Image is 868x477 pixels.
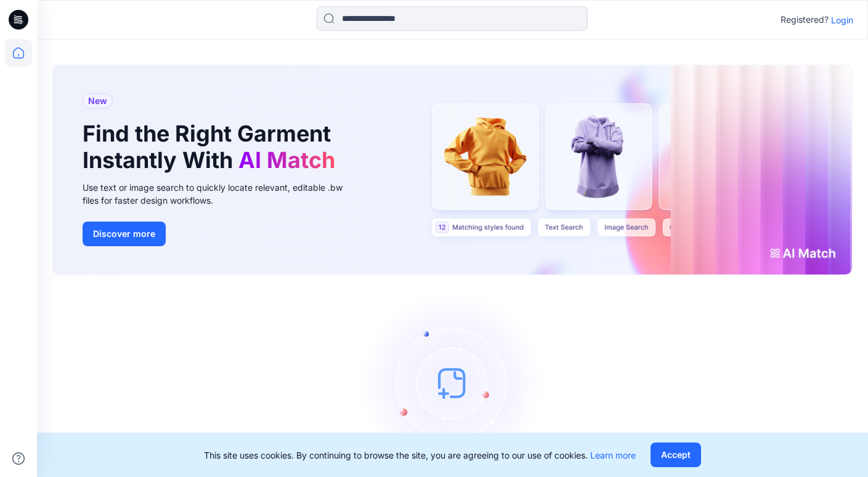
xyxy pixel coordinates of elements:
span: New [88,94,107,108]
p: This site uses cookies. By continuing to browse the site, you are agreeing to our use of cookies. [204,449,636,462]
p: Registered? [781,12,829,27]
h1: Find the Right Garment Instantly With [83,121,341,174]
button: Discover more [83,222,166,246]
p: Login [831,14,853,26]
span: AI Match [238,146,335,174]
div: Use text or image search to quickly locate relevant, editable .bw files for faster design workflows. [83,181,360,207]
button: Accept [651,443,701,467]
a: Learn more [590,450,636,460]
img: empty-state-image.svg [360,291,545,475]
